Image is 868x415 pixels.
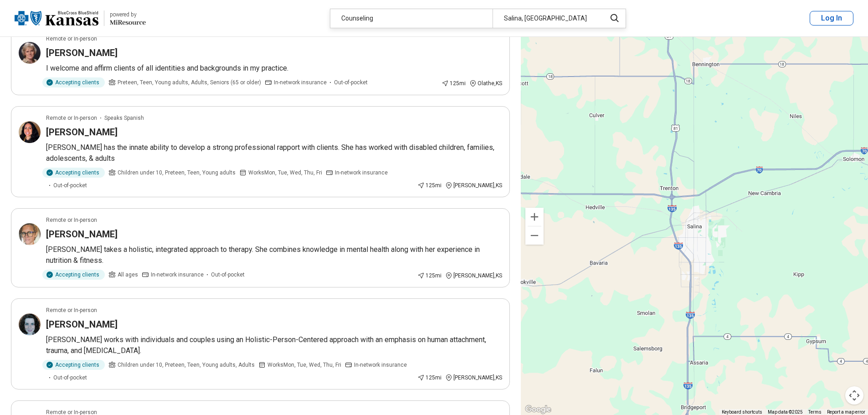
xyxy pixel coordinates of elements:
[118,169,236,177] span: Children under 10, Preteen, Teen, Young adults
[42,360,105,370] div: Accepting clients
[46,216,97,224] p: Remote or In-person
[46,306,97,314] p: Remote or In-person
[46,46,118,59] h3: [PERSON_NAME]
[46,142,502,164] p: [PERSON_NAME] has the innate ability to develop a strong professional rapport with clients. She h...
[151,271,204,279] span: In-network insurance
[248,169,322,177] span: Works Mon, Tue, Wed, Thu, Fri
[46,228,118,241] h3: [PERSON_NAME]
[810,11,853,26] button: Log In
[118,78,261,87] span: Preteen, Teen, Young adults, Adults, Seniors (65 or older)
[442,79,466,87] div: 125 mi
[335,169,388,177] span: In-network insurance
[211,271,245,279] span: Out-of-pocket
[445,374,502,382] div: [PERSON_NAME] , KS
[445,272,502,280] div: [PERSON_NAME] , KS
[42,168,105,178] div: Accepting clients
[845,386,863,405] button: Map camera controls
[445,181,502,190] div: [PERSON_NAME] , KS
[827,410,865,415] a: Report a map error
[53,374,87,382] span: Out-of-pocket
[46,318,118,331] h3: [PERSON_NAME]
[274,78,327,87] span: In-network insurance
[469,79,502,87] div: Olathe , KS
[46,126,118,138] h3: [PERSON_NAME]
[118,271,138,279] span: All ages
[46,114,97,122] p: Remote or In-person
[118,361,255,369] span: Children under 10, Preteen, Teen, Young adults, Adults
[42,270,105,280] div: Accepting clients
[354,361,407,369] span: In-network insurance
[417,374,442,382] div: 125 mi
[267,361,341,369] span: Works Mon, Tue, Wed, Thu, Fri
[808,410,822,415] a: Terms (opens in new tab)
[417,272,442,280] div: 125 mi
[42,77,105,87] div: Accepting clients
[330,9,493,28] div: Counseling
[334,78,368,87] span: Out-of-pocket
[15,7,98,29] img: Blue Cross Blue Shield Kansas
[15,7,146,29] a: Blue Cross Blue Shield Kansaspowered by
[525,226,544,245] button: Zoom out
[46,334,502,356] p: [PERSON_NAME] works with individuals and couples using an Holistic-Person-Centered approach with ...
[768,410,803,415] span: Map data ©2025
[110,10,146,19] div: powered by
[525,208,544,226] button: Zoom in
[417,181,442,190] div: 125 mi
[53,181,87,190] span: Out-of-pocket
[493,9,601,28] div: Salina, [GEOGRAPHIC_DATA]
[46,244,502,266] p: [PERSON_NAME] takes a holistic, integrated approach to therapy. She combines knowledge in mental ...
[46,63,502,74] p: I welcome and affirm clients of all identities and backgrounds in my practice.
[104,114,144,122] span: Speaks Spanish
[46,35,97,43] p: Remote or In-person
